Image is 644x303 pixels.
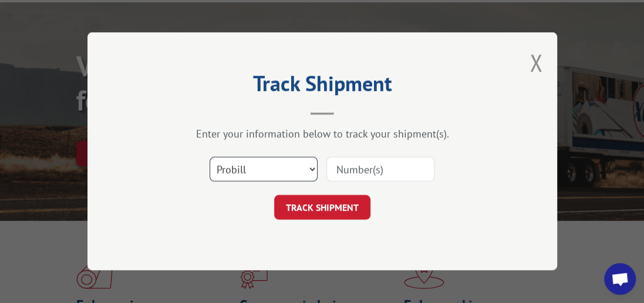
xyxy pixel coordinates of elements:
[146,75,498,97] h2: Track Shipment
[604,263,636,295] div: Open chat
[274,196,370,220] button: TRACK SHIPMENT
[530,47,542,78] button: Close modal
[326,157,434,182] input: Number(s)
[146,127,498,141] div: Enter your information below to track your shipment(s).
